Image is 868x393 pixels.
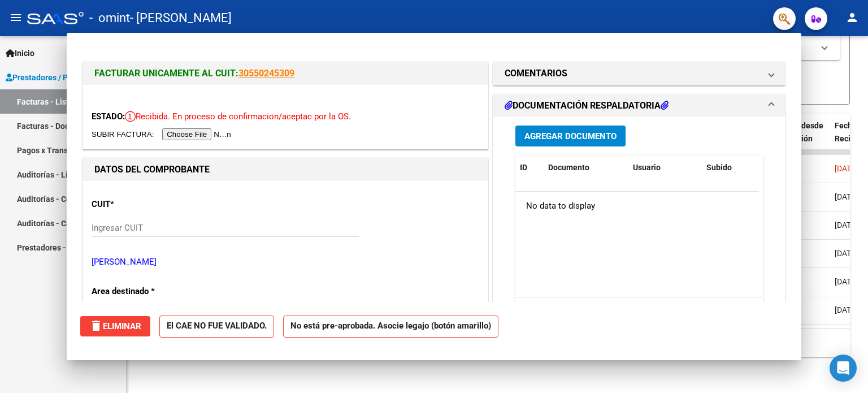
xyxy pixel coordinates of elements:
[835,249,858,258] span: [DATE]
[505,67,567,80] h1: COMENTARIOS
[784,121,823,143] span: Días desde Emisión
[544,156,628,180] datatable-header-cell: Documento
[633,163,661,172] span: Usuario
[80,316,150,336] button: Eliminar
[835,305,858,314] span: [DATE]
[515,297,763,326] div: 0 total
[89,319,103,332] mat-icon: delete
[835,121,866,143] span: Fecha Recibido
[92,198,208,211] p: CUIT
[758,156,815,180] datatable-header-cell: Acción
[94,68,238,79] span: FACTURAR UNICAMENTE AL CUIT:
[835,192,858,201] span: [DATE]
[92,111,125,122] span: ESTADO:
[6,47,34,59] span: Inicio
[706,163,732,172] span: Subido
[548,163,589,172] span: Documento
[92,256,479,269] p: [PERSON_NAME]
[520,163,527,172] span: ID
[130,6,232,31] span: - [PERSON_NAME]
[835,277,858,286] span: [DATE]
[779,114,830,163] datatable-header-cell: Días desde Emisión
[9,11,23,24] mat-icon: menu
[505,99,669,113] h1: DOCUMENTACIÓN RESPALDATORIA
[125,111,351,122] span: Recibida. En proceso de confirmacion/aceptac por la OS.
[515,192,759,220] div: No data to display
[89,6,130,31] span: - omint
[159,316,274,338] strong: El CAE NO FUE VALIDADO.
[89,321,141,331] span: Eliminar
[845,11,859,24] mat-icon: person
[835,164,858,173] span: [DATE]
[515,126,626,146] button: Agregar Documento
[830,355,857,382] div: Open Intercom Messenger
[493,117,785,352] div: DOCUMENTACIÓN RESPALDATORIA
[238,68,294,79] a: 30550245309
[493,62,785,85] mat-expansion-panel-header: COMENTARIOS
[515,156,544,180] datatable-header-cell: ID
[94,164,210,175] strong: DATOS DEL COMPROBANTE
[283,316,498,338] strong: No está pre-aprobada. Asocie legajo (botón amarillo)
[524,131,617,141] span: Agregar Documento
[628,156,702,180] datatable-header-cell: Usuario
[493,94,785,117] mat-expansion-panel-header: DOCUMENTACIÓN RESPALDATORIA
[6,71,108,84] span: Prestadores / Proveedores
[702,156,758,180] datatable-header-cell: Subido
[92,285,208,298] p: Area destinado *
[835,221,858,230] span: [DATE]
